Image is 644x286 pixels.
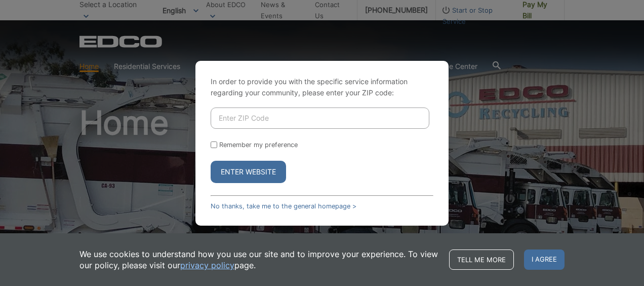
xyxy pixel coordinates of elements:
[79,248,439,271] p: We use cookies to understand how you use our site and to improve your experience. To view our pol...
[180,260,234,271] a: privacy policy
[211,108,429,129] input: Enter ZIP Code
[211,76,433,98] p: In order to provide you with the specific service information regarding your community, please en...
[211,161,286,183] button: Enter Website
[524,249,565,270] span: I agree
[449,249,514,270] a: Tell me more
[211,202,356,210] a: No thanks, take me to the general homepage >
[219,141,298,149] label: Remember my preference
